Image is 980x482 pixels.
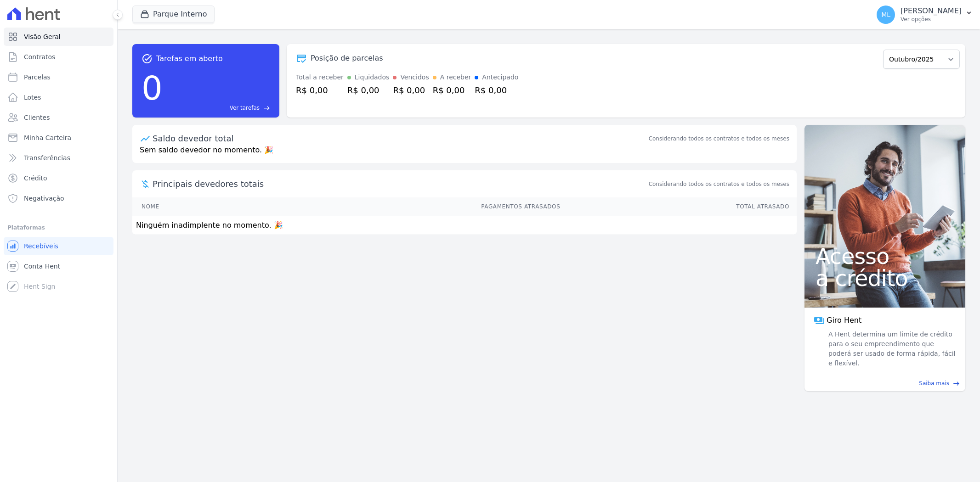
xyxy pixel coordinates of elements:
div: Considerando todos os contratos e todos os meses [649,135,789,143]
span: Recebíveis [24,241,58,251]
span: Crédito [24,174,47,183]
a: Negativação [4,189,113,207]
div: R$ 0,00 [393,84,429,96]
div: Liquidados [355,73,390,82]
button: ML [PERSON_NAME] Ver opções [869,2,980,28]
p: [PERSON_NAME] [901,6,962,16]
a: Lotes [4,88,113,106]
span: Clientes [24,113,50,122]
span: Acesso [816,245,954,267]
a: Minha Carteira [4,129,113,147]
span: Ver tarefas [230,104,260,112]
span: task_alt [142,53,153,64]
th: Nome [132,197,251,216]
th: Pagamentos Atrasados [251,197,561,216]
div: R$ 0,00 [347,84,390,96]
span: Contratos [24,52,55,62]
div: Plataformas [7,222,110,233]
p: Ver opções [901,16,962,23]
span: Transferências [24,153,70,163]
p: Sem saldo devedor no momento. 🎉 [132,145,797,163]
div: R$ 0,00 [296,84,344,96]
span: Conta Hent [24,262,60,271]
a: Crédito [4,169,113,187]
span: Negativação [24,194,64,203]
span: Principais devedores totais [153,178,647,190]
span: ML [881,11,890,18]
span: Lotes [24,93,41,102]
span: A Hent determina um limite de crédito para o seu empreendimento que poderá ser usado de forma ráp... [827,330,956,368]
a: Contratos [4,48,113,66]
span: a crédito [816,267,954,289]
a: Transferências [4,149,113,167]
div: Total a receber [296,73,344,82]
a: Recebíveis [4,237,113,255]
th: Total Atrasado [561,197,797,216]
span: Parcelas [24,73,51,82]
span: Minha Carteira [24,133,71,142]
div: Vencidos [400,73,429,82]
span: east [263,105,270,112]
div: Saldo devedor total [153,132,647,145]
a: Parcelas [4,68,113,86]
div: R$ 0,00 [475,84,518,96]
div: A receber [440,73,471,82]
div: 0 [142,64,163,112]
button: Parque Interno [132,6,215,23]
a: Clientes [4,108,113,127]
span: Visão Geral [24,32,61,41]
span: Saiba mais [919,379,949,387]
a: Saiba mais east [810,379,960,387]
div: R$ 0,00 [433,84,471,96]
span: Considerando todos os contratos e todos os meses [649,180,789,188]
span: east [953,380,960,387]
td: Ninguém inadimplente no momento. 🎉 [132,216,797,235]
a: Visão Geral [4,28,113,46]
div: Antecipado [482,73,518,82]
a: Conta Hent [4,257,113,275]
span: Giro Hent [827,315,861,326]
a: Ver tarefas east [166,104,270,112]
div: Posição de parcelas [311,53,383,64]
span: Tarefas em aberto [156,53,223,64]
